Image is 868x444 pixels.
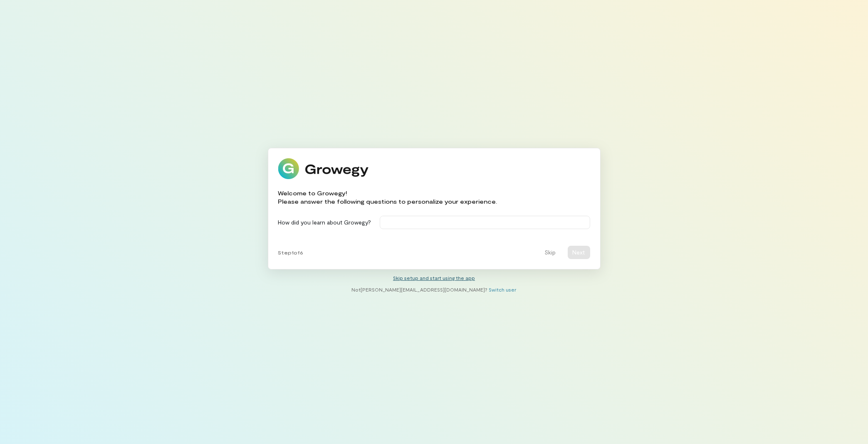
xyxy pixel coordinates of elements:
[568,246,590,259] button: Next
[352,287,488,292] span: Not [PERSON_NAME][EMAIL_ADDRESS][DOMAIN_NAME] ?
[278,249,304,256] span: Step 1 of 6
[393,275,475,281] a: Skip setup and start using the app
[540,246,561,259] button: Skip
[489,287,517,292] a: Switch user
[278,158,369,179] img: Growegy logo
[278,189,497,206] div: Welcome to Growegy! Please answer the following questions to personalize your experience.
[278,218,371,227] label: How did you learn about Growegy?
